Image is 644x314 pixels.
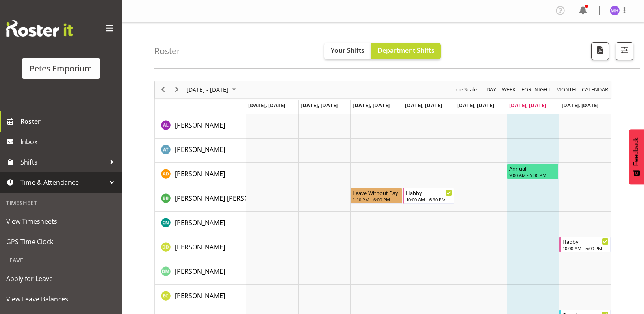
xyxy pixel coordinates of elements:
div: Beena Beena"s event - Leave Without Pay Begin From Wednesday, August 20, 2025 at 1:10:00 PM GMT+1... [351,188,402,204]
div: 10:00 AM - 6:30 PM [406,196,452,203]
div: Annual [509,164,556,172]
button: Next [171,84,182,95]
button: Your Shifts [324,43,371,59]
div: 10:00 AM - 5:00 PM [562,245,609,251]
td: Danielle Donselaar resource [155,236,246,260]
span: [DATE], [DATE] [562,102,598,109]
a: View Timesheets [2,211,120,232]
button: August 2025 [185,84,240,95]
div: Timesheet [2,195,120,211]
a: [PERSON_NAME] [175,291,225,301]
td: David McAuley resource [155,260,246,285]
td: Emma Croft resource [155,285,246,309]
a: [PERSON_NAME] [PERSON_NAME] [175,193,277,203]
button: Department Shifts [371,43,441,59]
div: next period [170,81,184,98]
span: Your Shifts [331,46,364,55]
div: Habby [406,188,452,197]
div: Beena Beena"s event - Habby Begin From Thursday, August 21, 2025 at 10:00:00 AM GMT+12:00 Ends At... [403,188,454,204]
td: Alex-Micheal Taniwha resource [155,139,246,163]
td: Christine Neville resource [155,212,246,236]
span: Department Shifts [377,46,434,55]
span: Apply for Leave [6,273,116,285]
button: Timeline Week [501,84,517,95]
button: Feedback - Show survey [629,129,644,184]
a: [PERSON_NAME] [175,145,225,154]
td: Abigail Lane resource [155,114,246,139]
div: Leave Without Pay [353,188,400,197]
span: [DATE], [DATE] [509,102,546,109]
div: Leave [2,252,120,269]
span: View Timesheets [6,215,116,227]
a: [PERSON_NAME] [175,120,225,130]
div: 9:00 AM - 5:30 PM [509,172,556,178]
span: View Leave Balances [6,293,116,305]
span: [DATE], [DATE] [248,102,285,109]
button: Timeline Month [555,84,578,95]
span: [DATE], [DATE] [301,102,338,109]
span: Fortnight [520,84,551,95]
a: View Leave Balances [2,289,120,309]
a: [PERSON_NAME] [175,266,225,276]
a: Apply for Leave [2,269,120,289]
div: Habby [562,237,609,245]
span: Feedback [633,137,640,166]
a: GPS Time Clock [2,232,120,252]
button: Previous [158,84,169,95]
span: Month [555,84,577,95]
div: Amelia Denz"s event - Annual Begin From Saturday, August 23, 2025 at 9:00:00 AM GMT+12:00 Ends At... [507,164,558,179]
div: Petes Emporium [30,63,92,75]
button: Month [581,84,610,95]
span: Shifts [20,156,106,168]
span: [DATE], [DATE] [457,102,494,109]
span: GPS Time Clock [6,236,116,248]
a: [PERSON_NAME] [175,242,225,252]
button: Download a PDF of the roster according to the set date range. [591,42,609,60]
a: [PERSON_NAME] [175,218,225,227]
span: Time & Attendance [20,176,106,188]
span: Day [486,84,497,95]
a: [PERSON_NAME] [175,169,225,179]
h4: Roster [154,46,180,56]
button: Filter Shifts [616,42,633,60]
span: [PERSON_NAME] [PERSON_NAME] [175,194,277,203]
span: [DATE], [DATE] [405,102,442,109]
span: [DATE] - [DATE] [186,84,229,95]
button: Fortnight [520,84,552,95]
button: Timeline Day [485,84,498,95]
span: Time Scale [451,84,477,95]
span: [DATE], [DATE] [353,102,390,109]
img: mackenzie-halford4471.jpg [610,6,620,15]
span: calendar [581,84,609,95]
span: Inbox [20,136,118,148]
td: Beena Beena resource [155,187,246,212]
div: previous period [156,81,170,98]
span: [PERSON_NAME] [175,218,225,227]
span: [PERSON_NAME] [175,145,225,154]
td: Amelia Denz resource [155,163,246,187]
button: Time Scale [450,84,478,95]
span: [PERSON_NAME] [175,291,225,300]
div: 1:10 PM - 6:00 PM [353,196,400,203]
span: Week [501,84,516,95]
div: August 18 - 24, 2025 [184,81,241,98]
div: Danielle Donselaar"s event - Habby Begin From Sunday, August 24, 2025 at 10:00:00 AM GMT+12:00 En... [559,237,611,252]
span: [PERSON_NAME] [175,121,225,130]
span: Roster [20,115,118,128]
img: Rosterit website logo [6,20,73,37]
span: [PERSON_NAME] [175,243,225,251]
